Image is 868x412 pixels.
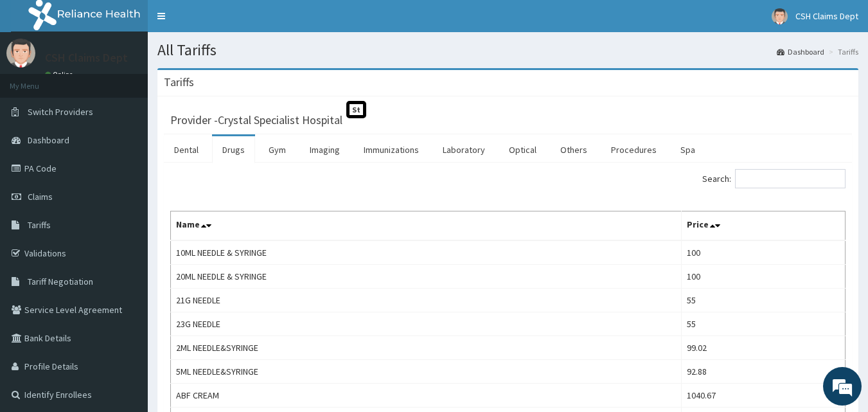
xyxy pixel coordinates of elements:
span: St [346,101,366,118]
span: Switch Providers [28,106,93,118]
a: Optical [499,136,547,163]
span: Dashboard [28,134,69,146]
td: 10ML NEEDLE & SYRINGE [171,240,682,265]
a: Gym [258,136,296,163]
td: 55 [682,312,846,336]
a: Procedures [601,136,667,163]
td: 5ML NEEDLE&SYRINGE [171,360,682,384]
h3: Tariffs [164,76,194,88]
span: Claims [28,191,53,202]
input: Search: [735,169,846,188]
label: Search: [702,169,846,188]
a: Spa [670,136,705,163]
td: 100 [682,265,846,289]
td: 99.02 [682,336,846,360]
li: Tariffs [826,46,858,57]
td: 92.88 [682,360,846,384]
th: Price [682,211,846,241]
td: 2ML NEEDLE&SYRINGE [171,336,682,360]
p: CSH Claims Dept [45,52,128,64]
img: User Image [6,39,35,67]
a: Dental [164,136,209,163]
img: User Image [772,8,788,24]
td: 1040.67 [682,384,846,408]
span: Tariffs [28,219,51,231]
a: Drugs [212,136,255,163]
td: 55 [682,289,846,312]
td: 100 [682,240,846,265]
a: Laboratory [432,136,495,163]
h1: All Tariffs [157,42,858,58]
span: Tariff Negotiation [28,276,93,287]
a: Online [45,70,76,79]
td: 21G NEEDLE [171,289,682,312]
th: Name [171,211,682,241]
a: Imaging [299,136,350,163]
a: Immunizations [353,136,429,163]
td: 23G NEEDLE [171,312,682,336]
h3: Provider - Crystal Specialist Hospital [170,114,342,126]
span: CSH Claims Dept [795,10,858,22]
a: Dashboard [777,46,824,57]
a: Others [550,136,598,163]
td: 20ML NEEDLE & SYRINGE [171,265,682,289]
td: ABF CREAM [171,384,682,408]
